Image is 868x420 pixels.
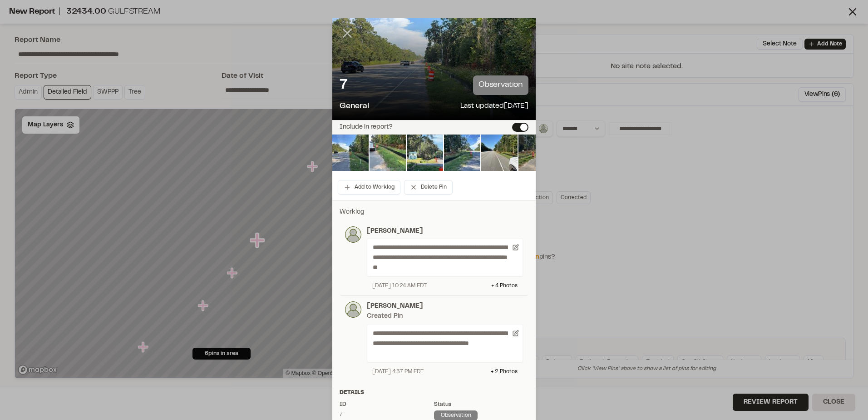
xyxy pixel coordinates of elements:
[372,368,424,376] div: [DATE] 4:57 PM EDT
[367,301,523,311] p: [PERSON_NAME]
[481,135,518,171] img: file
[340,410,434,419] div: 7
[367,311,403,321] div: Created Pin
[340,400,434,409] div: ID
[345,301,361,318] img: photo
[404,180,453,195] button: Delete Pin
[340,207,528,217] p: Worklog
[340,100,369,113] p: General
[367,226,523,236] p: [PERSON_NAME]
[491,282,518,290] div: + 4 Photo s
[407,135,443,171] img: file
[340,76,348,95] p: 7
[338,180,400,195] button: Add to Worklog
[332,135,369,171] img: file
[518,135,555,171] img: file
[370,135,406,171] img: file
[491,368,518,376] div: + 2 Photo s
[372,282,427,290] div: [DATE] 10:24 AM EDT
[340,389,528,397] div: Details
[345,226,361,243] img: photo
[434,400,528,409] div: Status
[340,124,393,130] label: Include in report?
[444,135,480,171] img: file
[473,75,528,95] p: observation
[460,100,528,113] p: Last updated [DATE]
